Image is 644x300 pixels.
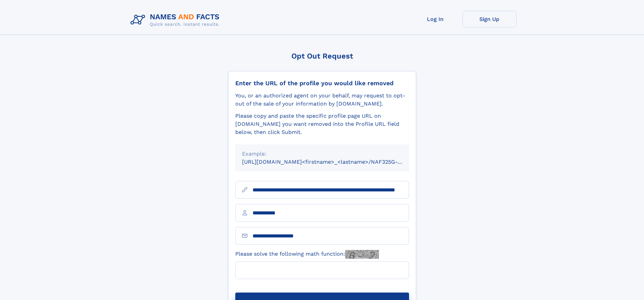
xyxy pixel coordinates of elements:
label: Please solve the following math function: [235,250,379,259]
img: Logo Names and Facts [128,11,225,29]
div: Opt Out Request [228,52,416,60]
a: Sign Up [462,11,517,27]
div: Please copy and paste the specific profile page URL on [DOMAIN_NAME] you want removed into the Pr... [235,112,409,136]
div: Enter the URL of the profile you would like removed [235,79,409,87]
a: Log In [408,11,462,27]
small: [URL][DOMAIN_NAME]<firstname>_<lastname>/NAF325G-xxxxxxxx [242,159,422,165]
div: Example: [242,150,402,158]
div: You, or an authorized agent on your behalf, may request to opt-out of the sale of your informatio... [235,92,409,108]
